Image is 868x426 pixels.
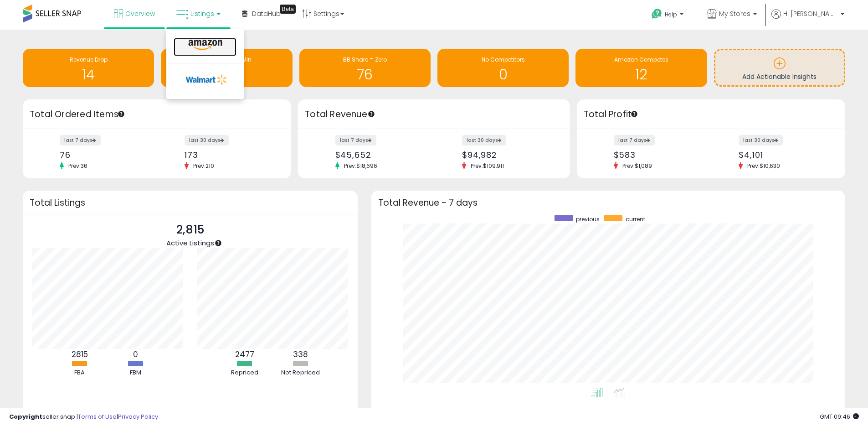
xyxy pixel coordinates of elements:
label: last 7 days [335,135,376,145]
h1: 76 [304,67,426,82]
div: $583 [614,150,704,160]
div: FBA [52,369,107,377]
span: My Stores [719,9,750,18]
a: Revenue Drop 14 [23,49,154,87]
div: $4,101 [739,150,829,160]
span: DataHub [252,9,281,18]
h3: Total Listings [30,199,351,206]
span: Add Actionable Insights [742,72,817,81]
div: Repriced [217,369,272,377]
span: Overview [125,9,155,18]
h3: Total Ordered Items [30,108,284,121]
span: BB Share = Zero [343,56,387,63]
span: Revenue Drop [70,56,108,63]
span: Prev: $18,696 [339,162,382,170]
div: FBM [108,369,163,377]
span: Prev: $1,089 [618,162,657,170]
div: Tooltip anchor [630,110,638,118]
label: last 7 days [60,135,101,145]
a: No Competitors 0 [437,49,569,87]
span: Prev: 210 [189,162,219,170]
span: Hi [PERSON_NAME] [783,9,838,18]
span: Amazon Competes [614,56,668,63]
a: Help [644,1,693,30]
div: 76 [60,150,150,160]
span: Listings [190,9,214,18]
a: Add Actionable Insights [715,50,844,85]
span: Help [665,10,677,18]
div: seller snap | | [9,413,158,421]
h1: 14 [27,67,149,82]
label: last 30 days [739,135,783,145]
a: Hi [PERSON_NAME] [771,9,844,30]
div: 173 [185,150,275,160]
span: previous [576,215,600,223]
b: 338 [293,349,308,360]
i: Get Help [651,8,663,20]
div: $45,652 [335,150,427,160]
div: Tooltip anchor [214,239,222,247]
span: current [626,215,645,223]
b: 2477 [235,349,254,360]
b: 2815 [72,349,88,360]
div: Not Repriced [273,369,328,377]
label: last 7 days [614,135,655,145]
span: No Competitors [482,56,525,63]
h1: 0 [442,67,564,82]
h1: 0 [165,67,288,82]
a: Amazon Competes 12 [575,49,707,87]
p: 2,815 [166,221,214,239]
label: last 30 days [462,135,506,145]
a: BB Price Below Min 0 [161,49,292,87]
div: Tooltip anchor [280,5,296,14]
h1: 12 [580,67,702,82]
h3: Total Revenue - 7 days [378,199,838,206]
h3: Total Revenue [305,108,563,121]
span: 2025-09-9 09:46 GMT [820,412,859,421]
label: last 30 days [185,135,229,145]
span: Prev: 36 [64,162,92,170]
strong: Copyright [9,412,42,421]
a: Privacy Policy [118,412,158,421]
span: Active Listings [166,238,214,248]
a: Terms of Use [78,412,117,421]
a: BB Share = Zero 76 [299,49,431,87]
b: 0 [133,349,138,360]
h3: Total Profit [584,108,838,121]
div: Tooltip anchor [367,110,375,118]
span: Prev: $10,630 [743,162,785,170]
div: $94,982 [462,150,554,160]
div: Tooltip anchor [117,110,125,118]
span: Prev: $109,911 [466,162,508,170]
